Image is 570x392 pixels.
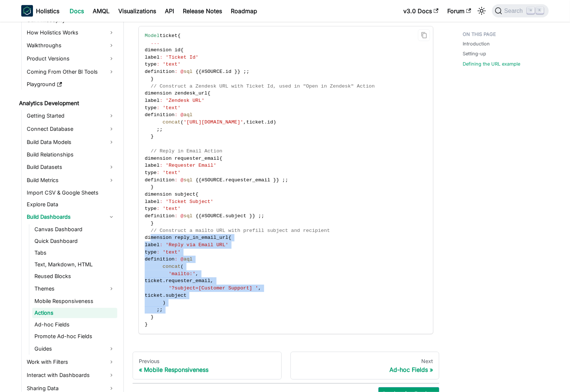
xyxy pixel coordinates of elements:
[160,242,163,248] span: :
[166,293,186,298] span: subject
[157,105,160,111] span: :
[14,22,124,392] nav: Docs sidebar
[145,206,157,211] span: type
[145,177,175,183] span: definition
[166,278,210,284] span: requester_email
[114,5,160,17] a: Visualizations
[25,175,117,186] a: Build Metrics
[36,7,59,15] b: Holistics
[181,256,184,262] span: @
[151,134,153,139] span: }
[463,61,520,68] a: Defining the URL example
[225,69,231,74] span: id
[145,256,175,262] span: definition
[32,332,117,342] a: Promote Ad-hoc Fields
[527,7,534,14] kbd: ⌘
[25,356,117,368] a: Work with Filters
[151,184,153,190] span: }
[175,69,178,74] span: :
[25,110,117,122] a: Getting Started
[418,29,430,41] button: Copy code to clipboard
[196,177,199,183] span: {
[204,177,222,183] span: SOURCE
[145,163,160,168] span: label
[32,225,117,235] a: Canvas Dashboard
[166,242,228,248] span: 'Reply via Email URL'
[199,69,201,74] span: {
[145,90,207,96] span: dimension zendesk_url
[463,41,490,48] a: Introduction
[178,5,226,17] a: Release Notes
[25,150,117,160] a: Build Relationships
[169,271,195,277] span: 'mailto:'
[199,213,201,219] span: {
[25,162,117,173] a: Build Datasets
[21,5,33,17] img: Holistics
[32,236,117,247] a: Quick Dashboard
[184,256,192,262] span: aql
[157,62,160,67] span: :
[243,119,246,125] span: ,
[166,55,199,60] span: 'Ticket Id'
[139,358,275,365] div: Previous
[65,5,88,17] a: Docs
[145,156,219,161] span: dimension requester_email
[151,76,153,82] span: }
[181,177,184,183] span: @
[157,170,160,175] span: :
[163,300,166,306] span: )
[247,69,249,74] span: ;
[196,213,199,219] span: {
[234,69,237,74] span: }
[25,370,117,381] a: Interact with Dashboards
[226,5,262,17] a: Roadmap
[145,192,196,197] span: dimension subject
[463,51,486,58] a: Setting-up
[160,33,178,38] span: ticket
[145,278,163,284] span: ticket
[181,112,184,118] span: @
[175,112,178,118] span: :
[181,47,184,53] span: {
[201,177,204,183] span: #
[199,177,201,183] span: {
[25,200,117,210] a: Explore Data
[25,137,117,148] a: Build Data Models
[222,177,225,183] span: .
[163,119,181,125] span: concat
[166,98,204,103] span: 'Zendesk URL'
[25,53,117,65] a: Product Versions
[207,90,210,96] span: {
[211,278,214,284] span: ,
[145,62,157,67] span: type
[196,69,199,74] span: {
[32,260,117,270] a: Text, Markdown, HTML
[204,213,222,219] span: SOURCE
[160,163,163,168] span: :
[249,213,252,219] span: }
[163,105,181,111] span: 'text'
[32,343,117,355] a: Guides
[32,248,117,258] a: Tabs
[139,366,275,373] div: Mobile Responsiveness
[175,256,178,262] span: :
[157,249,160,255] span: :
[32,320,117,330] a: Ad-hoc Fields
[276,177,279,183] span: }
[184,213,192,219] span: sql
[151,228,330,233] span: // Construct a mailto URL with prefill subject and recipient
[181,264,184,269] span: (
[160,199,163,204] span: :
[157,307,160,313] span: ;
[273,177,276,183] span: }
[32,296,117,307] a: Mobile Responsiveness
[282,177,285,183] span: ;
[492,4,549,18] button: Search (Command+K)
[163,170,181,175] span: 'text'
[151,84,375,89] span: // Construct a Zendesk URL with Ticket Id, used in "Open in Zendesk" Action
[502,8,528,14] span: Search
[163,278,166,284] span: .
[237,69,240,74] span: }
[476,5,488,17] button: Switch between dark and light mode (currently light mode)
[184,177,192,183] span: sql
